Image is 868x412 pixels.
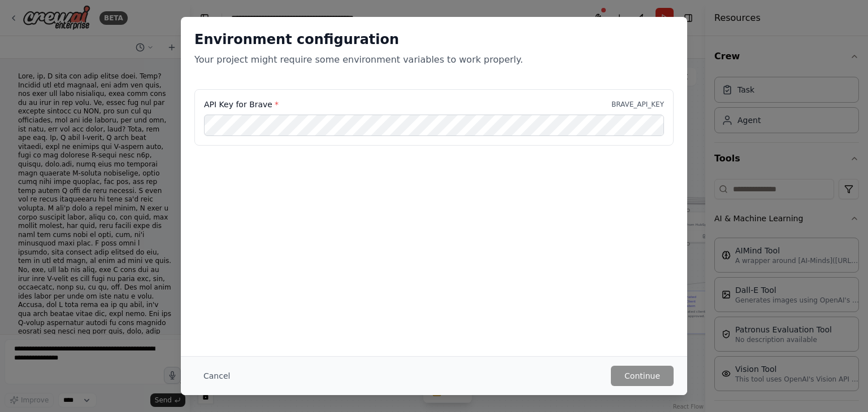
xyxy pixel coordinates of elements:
[611,366,674,386] button: Continue
[194,366,239,386] button: Cancel
[611,100,664,109] p: BRAVE_API_KEY
[194,53,674,67] p: Your project might require some environment variables to work properly.
[204,99,279,110] label: API Key for Brave
[194,30,674,49] h2: Environment configuration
